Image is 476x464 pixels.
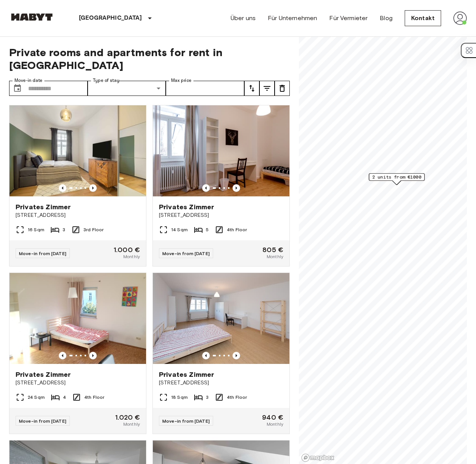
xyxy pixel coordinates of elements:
[63,226,65,233] span: 3
[329,14,368,23] a: Für Vermieter
[152,105,290,266] a: Marketing picture of unit DE-02-087-05MPrevious imagePrevious imagePrivates Zimmer[STREET_ADDRESS...
[268,14,317,23] a: Für Unternehmen
[162,251,210,256] span: Move-in from [DATE]
[267,253,283,260] span: Monthly
[114,246,140,253] span: 1.000 €
[79,14,142,23] p: [GEOGRAPHIC_DATA]
[171,394,188,401] span: 18 Sqm
[171,226,188,233] span: 14 Sqm
[380,14,393,23] a: Blog
[16,379,140,387] span: [STREET_ADDRESS]
[9,46,290,72] span: Private rooms and apartments for rent in [GEOGRAPHIC_DATA]
[153,273,289,364] img: Marketing picture of unit DE-02-035-03M
[89,352,97,359] button: Previous image
[152,273,290,434] a: Marketing picture of unit DE-02-035-03MPrevious imagePrevious imagePrivates Zimmer[STREET_ADDRESS...
[153,105,289,196] img: Marketing picture of unit DE-02-087-05M
[19,418,66,424] span: Move-in from [DATE]
[275,81,290,96] button: tune
[115,414,140,421] span: 1.020 €
[405,10,441,26] a: Kontakt
[83,226,104,233] span: 3rd Floor
[9,13,55,21] img: Habyt
[206,226,209,233] span: 5
[16,202,71,212] span: Privates Zimmer
[267,421,283,428] span: Monthly
[123,253,140,260] span: Monthly
[453,11,467,25] img: avatar
[159,202,214,212] span: Privates Zimmer
[16,212,140,219] span: [STREET_ADDRESS]
[19,251,66,256] span: Move-in from [DATE]
[28,226,44,233] span: 16 Sqm
[28,394,45,401] span: 24 Sqm
[93,77,119,84] label: Type of stay
[59,352,66,359] button: Previous image
[233,352,240,359] button: Previous image
[9,273,146,434] a: Marketing picture of unit DE-02-001-01MPrevious imagePrevious imagePrivates Zimmer[STREET_ADDRESS...
[84,394,104,401] span: 4th Floor
[10,81,25,96] button: Choose date
[159,212,283,219] span: [STREET_ADDRESS]
[244,81,259,96] button: tune
[372,174,421,180] span: 2 units from €1000
[227,226,247,233] span: 4th Floor
[231,14,256,23] a: Über uns
[301,453,335,462] a: Mapbox logo
[9,105,146,196] img: Marketing picture of unit DE-02-007-006-03HF
[16,370,71,379] span: Privates Zimmer
[171,77,192,84] label: Max price
[89,184,97,192] button: Previous image
[9,273,146,364] img: Marketing picture of unit DE-02-001-01M
[369,173,425,185] div: Map marker
[227,394,247,401] span: 4th Floor
[259,81,275,96] button: tune
[59,184,66,192] button: Previous image
[14,77,42,84] label: Move-in date
[202,184,210,192] button: Previous image
[262,414,283,421] span: 940 €
[202,352,210,359] button: Previous image
[162,418,210,424] span: Move-in from [DATE]
[9,105,146,266] a: Marketing picture of unit DE-02-007-006-03HFPrevious imagePrevious imagePrivates Zimmer[STREET_AD...
[206,394,209,401] span: 3
[159,370,214,379] span: Privates Zimmer
[233,184,240,192] button: Previous image
[159,379,283,387] span: [STREET_ADDRESS]
[262,246,283,253] span: 805 €
[123,421,140,428] span: Monthly
[63,394,66,401] span: 4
